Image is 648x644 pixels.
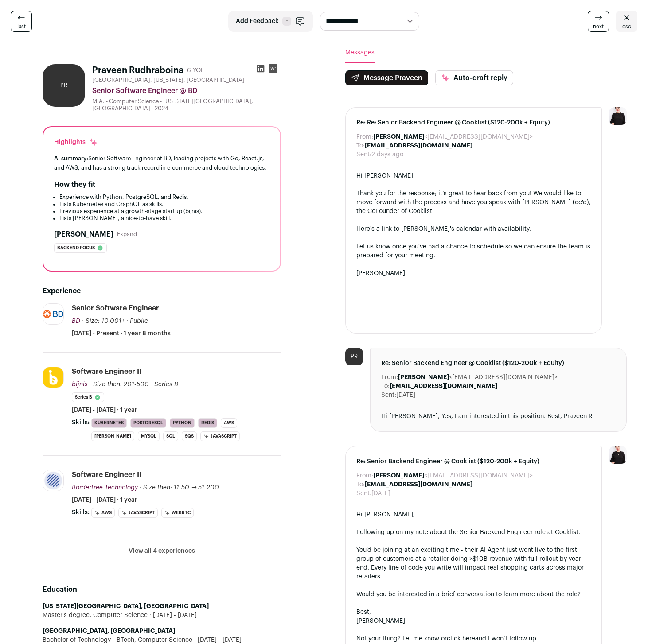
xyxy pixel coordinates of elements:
[140,485,219,491] span: · Size then: 11-50 → 51-200
[356,189,591,216] div: Thank you for the response; it’s great to hear back from you! We would like to move forward with ...
[92,77,245,84] span: [GEOGRAPHIC_DATA], [US_STATE], [GEOGRAPHIC_DATA]
[43,584,281,595] h2: Education
[200,431,240,441] li: JavaScript
[43,367,63,388] img: 40703de49fbba6f3d4ce81b899ea78cc74c2d3dc96217739e4e3d6bddd93a4e7.jpg
[198,418,217,428] li: Redis
[117,231,137,238] button: Expand
[72,381,88,388] span: bijnis
[118,508,158,518] li: JavaScript
[221,418,237,428] li: AWS
[72,367,141,376] div: Software Engineer II
[170,418,195,428] li: Python
[398,374,449,380] b: [PERSON_NAME]
[90,381,149,388] span: · Size then: 201-500
[356,171,591,180] div: Hi [PERSON_NAME],
[373,471,533,480] dd: <[EMAIL_ADDRESS][DOMAIN_NAME]>
[356,141,365,150] dt: To:
[72,406,137,415] span: [DATE] - [DATE] · 1 year
[447,636,475,642] a: click here
[373,134,424,140] b: [PERSON_NAME]
[356,118,591,127] span: Re: Re: Senior Backend Engineer @ Cooklist ($120-200k + Equity)
[396,391,415,400] dd: [DATE]
[381,391,396,400] dt: Sent:
[609,446,627,464] img: 9240684-medium_jpg
[616,11,637,32] a: esc
[92,64,183,77] h1: Praveen Rudhraboina
[72,508,90,517] span: Skills:
[435,70,513,85] button: Auto-draft reply
[59,201,269,208] li: Lists Kubernetes and GraphQL as skills.
[356,480,365,489] dt: To:
[91,418,127,428] li: Kubernetes
[59,194,269,201] li: Experience with Python, PostgreSQL, and Redis.
[356,590,591,599] div: Would you be interested in a brief conversation to learn more about the role?
[72,496,137,504] span: [DATE] - [DATE] · 1 year
[130,318,148,324] span: Public
[43,64,85,107] div: PR
[381,373,398,382] dt: From:
[182,431,197,441] li: SQS
[130,418,166,428] li: PostgreSQL
[11,11,32,32] a: last
[43,603,209,609] strong: [US_STATE][GEOGRAPHIC_DATA], [GEOGRAPHIC_DATA]
[54,179,95,190] h2: How they fit
[59,208,269,215] li: Previous experience at a growth-stage startup (bijnis).
[138,431,160,441] li: MySQL
[345,43,375,63] button: Messages
[72,329,171,338] span: [DATE] - Present · 1 year 8 months
[17,23,26,30] span: last
[72,318,80,324] span: BD
[356,546,591,581] div: You'd be joining at an exciting time - their AI Agent just went live to the first group of custom...
[390,383,497,389] b: [EMAIL_ADDRESS][DOMAIN_NAME]
[43,470,63,491] img: 460f11856e2be535727feca77c6fc98a8a7cd1e2b8cfa0e1a95defcd6ecc7aec.jpg
[398,373,558,382] dd: <[EMAIL_ADDRESS][DOMAIN_NAME]>
[282,17,291,26] span: F
[622,23,631,30] span: esc
[54,138,98,147] div: Highlights
[59,215,269,222] li: Lists [PERSON_NAME], a nice-to-have skill.
[72,303,159,313] div: Senior Software Engineer
[82,318,125,324] span: · Size: 10,001+
[161,508,194,518] li: WebRTC
[356,132,373,141] dt: From:
[356,150,371,159] dt: Sent:
[373,132,533,141] dd: <[EMAIL_ADDRESS][DOMAIN_NAME]>
[43,611,281,620] div: Master's degree, Computer Science
[356,634,591,643] div: Not your thing? Let me know or and I won’t follow up.
[91,431,134,441] li: [PERSON_NAME]
[151,380,152,389] span: ·
[148,611,197,620] span: [DATE] - [DATE]
[72,485,138,491] span: Borderfree Technology
[356,242,591,260] div: Let us know once you've had a chance to schedule so we can ensure the team is prepared for your m...
[92,98,281,112] div: M.A. - Computer Science - [US_STATE][GEOGRAPHIC_DATA], [GEOGRAPHIC_DATA] - 2024
[57,244,95,252] span: Backend focus
[345,348,363,365] div: PR
[129,547,195,555] button: View all 4 experiences
[72,392,104,402] li: Series B
[187,66,204,75] div: 6 YOE
[91,508,115,518] li: AWS
[163,431,178,441] li: SQL
[609,107,627,125] img: 9240684-medium_jpg
[126,317,128,326] span: ·
[365,481,472,488] b: [EMAIL_ADDRESS][DOMAIN_NAME]
[72,418,90,427] span: Skills:
[72,470,141,480] div: Software Engineer II
[345,70,428,85] button: Message Praveen
[154,381,178,388] span: Series B
[43,310,63,318] img: 4790ddf9c68e437f657af68011a1cbd30c7a61292ce9657cd8ba6740285a9d7d.png
[92,85,281,96] div: Senior Software Engineer @ BD
[371,150,403,159] dd: 2 days ago
[373,473,424,479] b: [PERSON_NAME]
[356,528,591,537] div: Following up on my note about the Senior Backend Engineer role at Cooklist.
[381,412,616,421] div: Hi [PERSON_NAME], Yes, I am interested in this position. Best, Praveen R
[381,382,390,391] dt: To:
[54,154,269,172] div: Senior Software Engineer at BD, leading projects with Go, React.js, and AWS, and has a strong tra...
[228,11,313,32] button: Add Feedback F
[381,359,616,368] span: Re: Senior Backend Engineer @ Cooklist ($120-200k + Equity)
[236,17,279,26] span: Add Feedback
[43,286,281,296] h2: Experience
[356,457,591,466] span: Re: Senior Backend Engineer @ Cooklist ($120-200k + Equity)
[356,269,591,278] div: [PERSON_NAME]
[356,617,591,625] div: [PERSON_NAME]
